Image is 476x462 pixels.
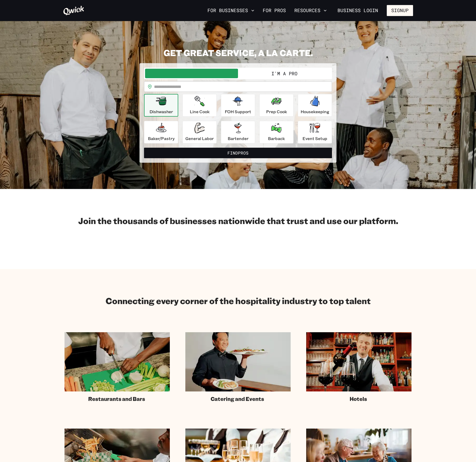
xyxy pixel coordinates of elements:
[350,396,367,402] span: Hotels
[106,295,371,306] h2: Connecting every corner of the hospitality industry to top talent
[140,47,336,58] h2: GET GREAT SERVICE, A LA CARTE.
[211,396,264,402] span: Catering and Events
[228,135,249,142] p: Bartender
[144,148,332,158] button: FindPros
[148,135,175,142] p: Baker/Pastry
[65,332,170,391] img: Chef in kitchen
[387,5,413,16] button: Signup
[303,135,327,142] p: Event Setup
[182,94,217,117] button: Line Cook
[306,332,411,391] img: Hotel staff serving at bar
[292,6,329,15] button: Resources
[150,108,173,115] p: Dishwasher
[301,108,329,115] p: Housekeeping
[225,108,251,115] p: FOH Support
[144,121,178,143] button: Baker/Pastry
[221,94,255,117] button: FOH Support
[190,108,210,115] p: Line Cook
[185,332,291,391] img: Catering staff carrying dishes.
[221,121,255,143] button: Bartender
[145,69,238,78] button: I'm a Business
[306,332,411,402] a: Hotels
[88,396,145,402] span: Restaurants and Bars
[65,332,170,402] a: Restaurants and Bars
[238,69,331,78] button: I'm a Pro
[144,94,178,117] button: Dishwasher
[63,215,413,226] h2: Join the thousands of businesses nationwide that trust and use our platform.
[185,332,291,402] a: Catering and Events
[182,121,217,143] button: General Labor
[298,94,332,117] button: Housekeeping
[298,121,332,143] button: Event Setup
[333,5,383,16] a: Business Login
[259,121,294,143] button: Barback
[185,135,214,142] p: General Labor
[259,94,294,117] button: Prep Cook
[261,6,288,15] a: For Pros
[266,108,287,115] p: Prep Cook
[268,135,285,142] p: Barback
[205,6,256,15] button: For Businesses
